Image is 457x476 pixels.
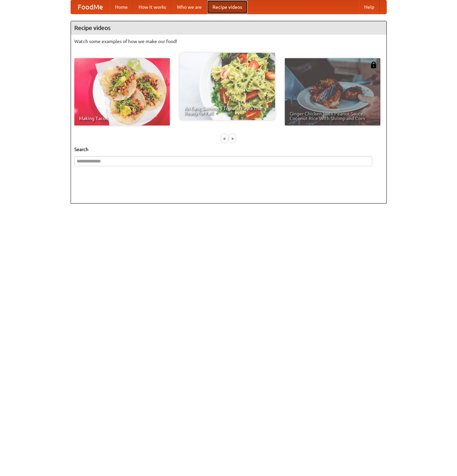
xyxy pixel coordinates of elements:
span: Making Tacos [79,116,165,121]
a: FoodMe [71,0,110,14]
div: « [222,134,228,143]
a: Making Tacos [74,58,170,125]
a: Recipe videos [207,0,247,14]
p: Watch some examples of how we make our food! [74,38,383,45]
a: Home [110,0,133,14]
a: Who we are [172,0,207,14]
h5: Search [74,146,383,153]
h4: Recipe videos [71,21,386,35]
a: How it works [133,0,172,14]
span: An Easy, Summery Tomato Pasta That's Ready for Fall [184,106,270,115]
img: 483408.png [370,62,377,68]
a: Help [359,0,380,14]
a: An Easy, Summery Tomato Pasta That's Ready for Fall [180,53,275,120]
div: » [229,134,235,143]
